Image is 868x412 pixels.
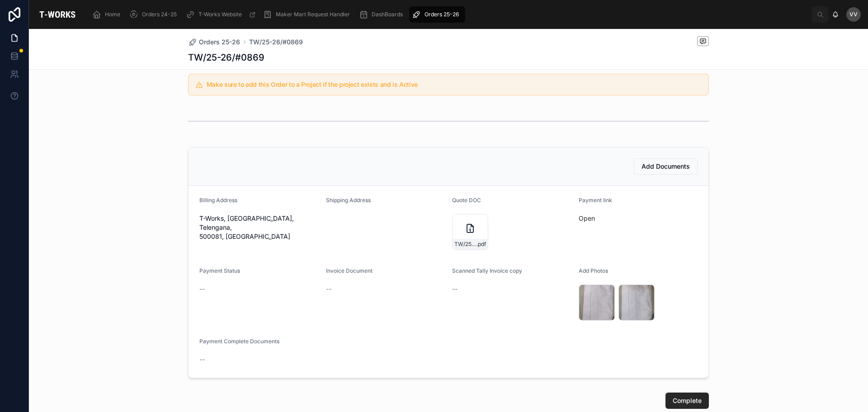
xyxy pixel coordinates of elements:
span: -- [326,284,331,294]
span: TW/25-26/#0869 [454,241,476,248]
a: Open [579,214,595,222]
span: Payment link [579,197,612,204]
span: .pdf [476,241,486,248]
span: Billing Address [199,197,237,204]
a: DashBoards [356,6,409,23]
span: T-Works, [GEOGRAPHIC_DATA], Telengana, 500081, [GEOGRAPHIC_DATA] [199,214,319,241]
h1: TW/25-26/#0869 [188,51,264,64]
span: DashBoards [372,11,403,18]
span: -- [199,284,205,294]
a: Orders 24-25 [127,6,183,23]
span: -- [199,355,205,364]
span: Orders 24-25 [142,11,177,18]
span: Complete [673,396,702,405]
a: Orders 25-26 [409,6,465,23]
span: Payment Status [199,267,240,274]
button: Complete [665,393,709,409]
span: Scanned Tally Invoice copy [452,267,522,274]
a: Orders 25-26 [188,38,240,47]
a: Maker Mart Request Handler [260,6,356,23]
button: Add Documents [634,158,698,175]
span: Add Photos [579,267,608,274]
span: Maker Mart Request Handler [276,11,350,18]
span: T-Works Website [198,11,242,18]
span: Add Documents [642,162,690,171]
span: Orders 25-26 [199,38,240,47]
span: VV [849,11,858,18]
div: scrollable content [86,5,812,24]
img: App logo [36,7,79,22]
span: Invoice Document [326,267,373,274]
span: Home [105,11,120,18]
span: Orders 25-26 [425,11,459,18]
span: Payment Complete Documents [199,338,279,345]
h5: Make sure to add this Order to a Project if the project exists and is Active [207,81,701,88]
a: T-Works Website [183,6,260,23]
a: TW/25-26/#0869 [249,38,303,47]
span: -- [452,284,458,294]
span: Shipping Address [326,197,371,204]
span: Quote DOC [452,197,481,204]
a: Home [90,6,127,23]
